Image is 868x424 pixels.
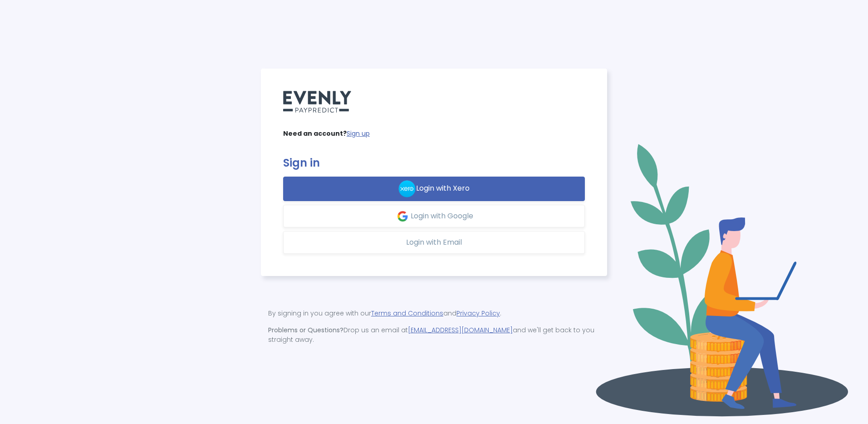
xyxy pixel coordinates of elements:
[268,325,600,345] p: Drop us an email at and we'll get back to you straight away.
[408,325,513,335] a: [EMAIL_ADDRESS][DOMAIN_NAME]
[268,309,600,318] p: By signing in you agree with our and .
[371,309,443,318] a: Terms and Conditions
[268,325,343,335] strong: Problems or Questions?
[456,309,500,318] a: Privacy Policy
